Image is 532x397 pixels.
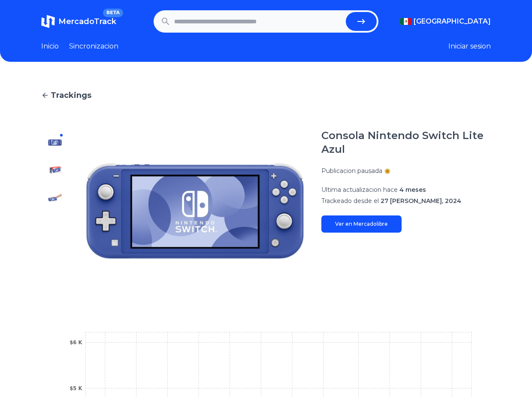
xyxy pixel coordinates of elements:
[321,167,382,175] p: Publicacion pausada
[381,197,461,205] span: 27 [PERSON_NAME], 2024
[86,129,304,294] img: Consola Nintendo Switch Lite Azul
[321,186,398,194] span: Ultima actualizacion hace
[69,41,118,52] a: Sincronizacion
[48,273,62,287] img: Consola Nintendo Switch Lite Azul
[48,191,62,204] img: Consola Nintendo Switch Lite Azul
[414,16,491,27] span: [GEOGRAPHIC_DATA]
[70,339,82,345] tspan: $6 K
[48,136,62,149] img: Consola Nintendo Switch Lite Azul
[103,9,123,17] span: BETA
[48,218,62,232] img: Consola Nintendo Switch Lite Azul
[399,186,426,194] span: 4 meses
[41,15,55,28] img: MercadoTrack
[321,215,402,233] a: Ver en Mercadolibre
[48,163,62,177] img: Consola Nintendo Switch Lite Azul
[41,41,59,52] a: Inicio
[400,16,491,27] button: [GEOGRAPHIC_DATA]
[48,245,62,259] img: Consola Nintendo Switch Lite Azul
[321,129,491,156] h1: Consola Nintendo Switch Lite Azul
[70,385,82,391] tspan: $5 K
[58,17,116,26] span: MercadoTrack
[41,15,116,28] a: MercadoTrackBETA
[448,41,491,52] button: Iniciar sesion
[51,89,91,101] span: Trackings
[41,89,491,101] a: Trackings
[400,18,412,25] img: Mexico
[321,197,379,205] span: Trackeado desde el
